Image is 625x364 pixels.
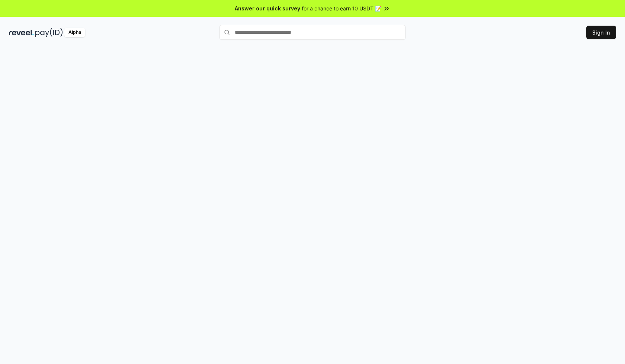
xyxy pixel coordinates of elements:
[9,28,34,37] img: reveel_dark
[64,28,85,37] div: Alpha
[586,26,616,39] button: Sign In
[235,4,300,12] span: Answer our quick survey
[302,4,381,12] span: for a chance to earn 10 USDT 📝
[35,28,63,37] img: pay_id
